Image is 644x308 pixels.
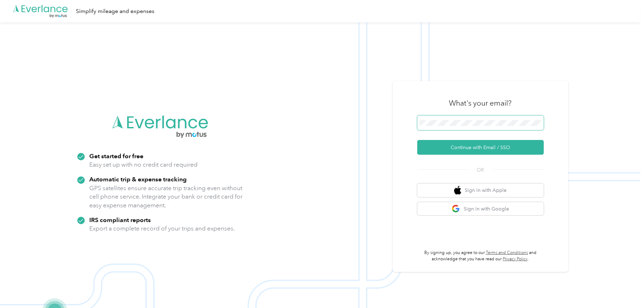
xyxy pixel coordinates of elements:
[417,202,544,216] button: google logoSign in with Google
[486,250,528,255] a: Terms and Conditions
[90,216,151,223] strong: IRS compliant reports
[449,98,512,108] h3: What's your email?
[468,166,493,174] span: OR
[90,152,144,160] strong: Get started for free
[417,183,544,197] button: apple logoSign in with Apple
[90,160,198,169] p: Easy set up with no credit card required
[76,7,154,16] div: Simplify mileage and expenses
[417,250,544,262] p: By signing up, you agree to our and acknowledge that you have read our .
[452,205,461,213] img: google logo
[90,224,235,233] p: Export a complete record of your trips and expenses.
[454,186,461,195] img: apple logo
[90,175,187,183] strong: Automatic trip & expense tracking
[503,256,528,262] a: Privacy Policy
[90,184,243,210] p: GPS satellites ensure accurate trip tracking even without cell phone service. Integrate your bank...
[417,140,544,155] button: Continue with Email / SSO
